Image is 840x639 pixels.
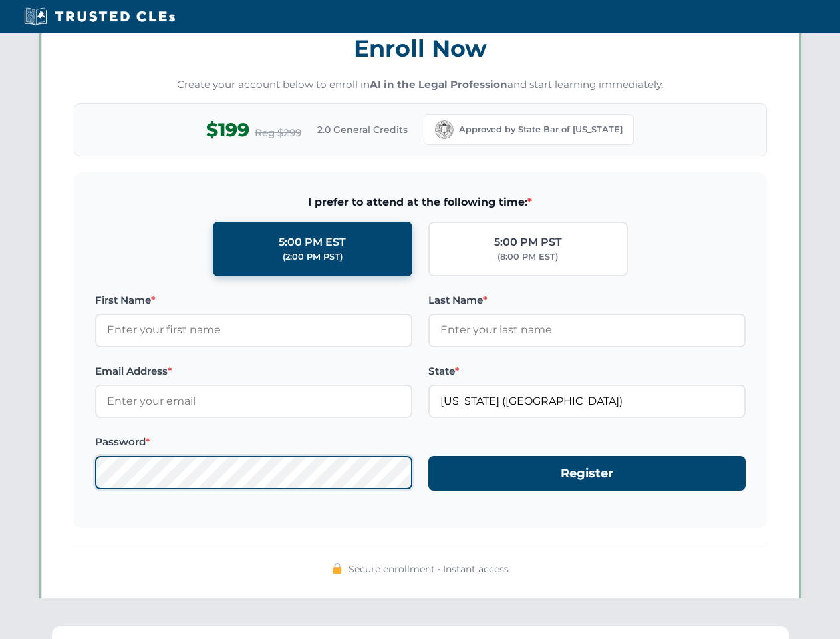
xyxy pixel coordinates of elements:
img: California Bar [435,120,454,139]
span: 2.0 General Credits [317,122,408,137]
button: Register [428,456,746,491]
input: California (CA) [428,385,746,418]
span: Reg $299 [255,125,301,141]
span: Approved by State Bar of [US_STATE] [459,123,623,136]
div: 5:00 PM PST [494,234,562,251]
span: I prefer to attend at the following time: [95,194,746,211]
label: Last Name [428,292,746,308]
strong: AI in the Legal Profession [370,78,507,91]
span: $199 [206,115,249,145]
div: (2:00 PM PST) [283,250,343,264]
div: (8:00 PM EST) [497,250,558,264]
h3: Enroll Now [74,27,767,69]
img: Trusted CLEs [20,7,179,27]
p: Create your account below to enroll in and start learning immediately. [74,77,767,93]
img: 🔒 [332,563,343,574]
span: Secure enrollment • Instant access [349,562,509,576]
label: State [428,363,746,379]
input: Enter your first name [95,314,412,347]
label: Password [95,434,412,450]
label: Email Address [95,363,412,379]
input: Enter your email [95,385,412,418]
div: 5:00 PM EST [279,234,346,251]
label: First Name [95,292,412,308]
input: Enter your last name [428,314,746,347]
